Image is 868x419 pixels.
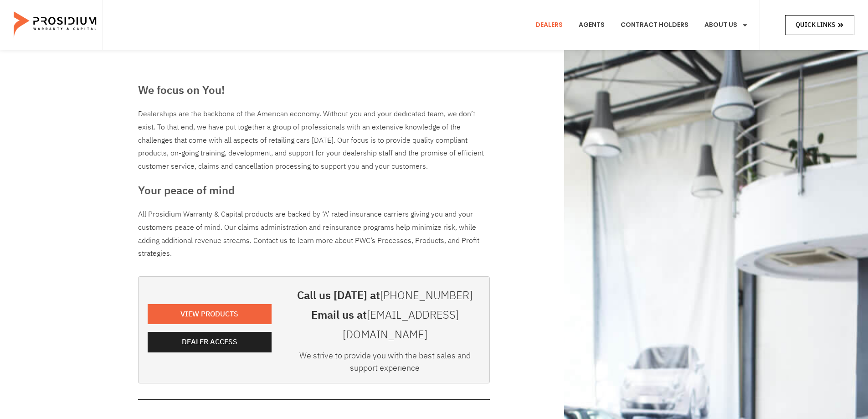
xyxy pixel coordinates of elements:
[138,82,490,98] h3: We focus on You!
[785,15,854,35] a: Quick Links
[138,108,490,173] div: Dealerships are the backbone of the American economy. Without you and your dedicated team, we don...
[698,8,755,42] a: About Us
[148,332,272,352] a: Dealer Access
[138,182,490,199] h3: Your peace of mind
[176,1,205,8] span: Last Name
[290,305,480,345] h3: Email us at
[148,304,272,325] a: View Products
[343,307,459,343] a: [EMAIL_ADDRESS][DOMAIN_NAME]
[180,308,238,321] span: View Products
[182,336,237,349] span: Dealer Access
[290,349,480,378] div: We strive to provide you with the best sales and support experience
[529,8,755,42] nav: Menu
[529,8,570,42] a: Dealers
[796,19,835,31] span: Quick Links
[290,286,480,305] h3: Call us [DATE] at
[572,8,611,42] a: Agents
[614,8,695,42] a: Contract Holders
[138,208,490,260] p: All Prosidium Warranty & Capital products are backed by ‘A’ rated insurance carriers giving you a...
[380,287,473,304] a: [PHONE_NUMBER]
